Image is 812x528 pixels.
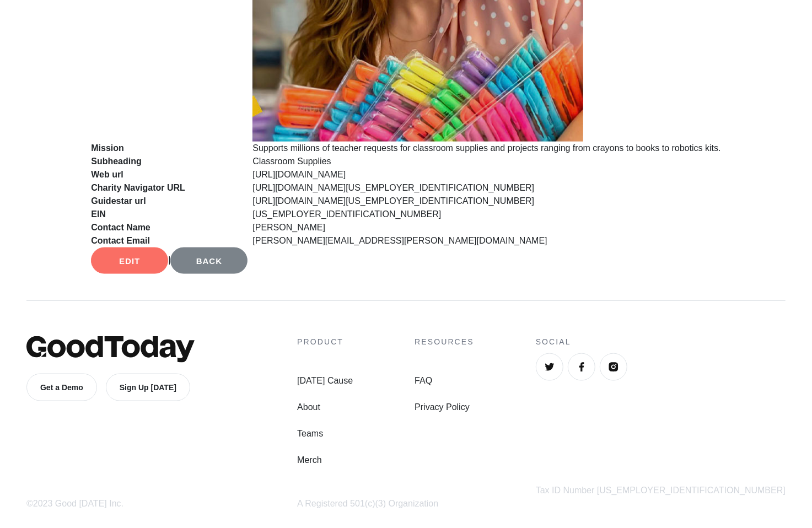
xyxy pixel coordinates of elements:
[536,336,786,348] h4: Social
[536,484,786,498] div: Tax ID Number [US_EMPLOYER_IDENTIFICATION_NUMBER]
[83,155,244,168] dt: Subheading
[83,181,244,195] dt: Charity Navigator URL
[297,454,353,467] a: Merch
[536,353,563,381] a: Twitter
[106,374,190,401] a: Sign Up [DATE]
[568,353,595,381] a: Facebook
[544,362,555,373] img: Twitter
[576,362,587,373] img: Facebook
[83,195,244,208] dt: Guidestar url
[415,401,474,414] a: Privacy Policy
[297,498,536,511] div: A Registered 501(c)(3) Organization
[244,142,729,155] dd: Supports millions of teacher requests for classroom supplies and projects ranging from crayons to...
[83,142,244,155] dt: Mission
[91,247,721,274] div: |
[297,401,353,414] a: About
[297,336,353,348] h4: Product
[244,221,729,234] dd: [PERSON_NAME]
[83,208,244,221] dt: EIN
[91,247,168,274] a: Edit
[244,208,729,221] dd: [US_EMPLOYER_IDENTIFICATION_NUMBER]
[244,234,729,247] dd: [PERSON_NAME][EMAIL_ADDRESS][PERSON_NAME][DOMAIN_NAME]
[415,374,474,387] a: FAQ
[83,168,244,181] dt: Web url
[83,221,244,234] dt: Contact Name
[608,362,619,373] img: Instagram
[83,234,244,247] dt: Contact Email
[26,374,97,401] a: Get a Demo
[170,247,248,274] a: Back
[415,336,474,348] h4: Resources
[297,427,353,440] a: Teams
[600,353,627,381] a: Instagram
[297,374,353,387] a: [DATE] Cause
[244,155,729,168] dd: Classroom Supplies
[244,195,729,208] dd: [URL][DOMAIN_NAME][US_EMPLOYER_IDENTIFICATION_NUMBER]
[26,336,195,363] img: GoodToday
[244,168,729,181] dd: [URL][DOMAIN_NAME]
[26,498,297,511] div: ©2023 Good [DATE] Inc.
[244,181,729,195] dd: [URL][DOMAIN_NAME][US_EMPLOYER_IDENTIFICATION_NUMBER]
